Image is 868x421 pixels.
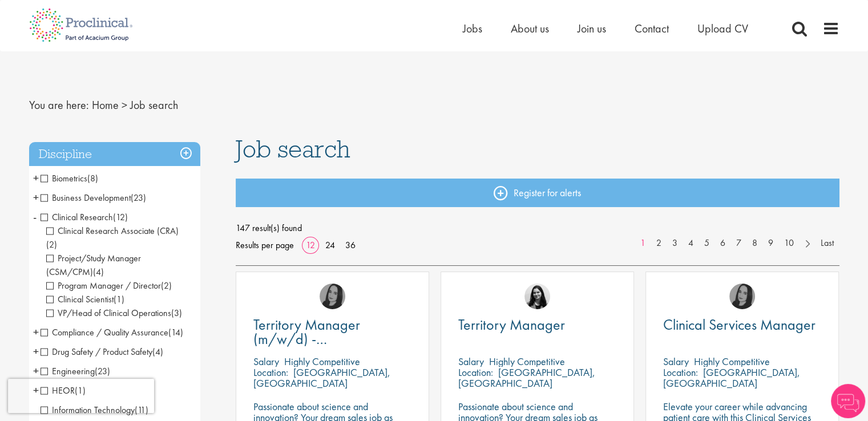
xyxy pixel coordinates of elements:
[236,133,350,164] span: Job search
[41,365,95,377] span: Engineering
[253,318,411,346] a: Territory Manager (m/w/d) - [GEOGRAPHIC_DATA]
[663,318,821,332] a: Clinical Services Manager
[524,284,550,309] img: Indre Stankeviciute
[95,365,110,377] span: (23)
[41,326,183,338] span: Compliance / Quality Assurance
[41,172,98,184] span: Biometrics
[321,239,339,251] a: 24
[284,355,360,368] p: Highly Competitive
[161,280,172,292] span: (2)
[253,366,288,379] span: Location:
[33,343,39,360] span: +
[635,21,669,36] a: Contact
[489,355,565,368] p: Highly Competitive
[33,189,39,206] span: +
[8,379,154,413] iframe: reCAPTCHA
[41,346,163,358] span: Drug Safety / Product Safety
[831,384,865,418] img: Chatbot
[663,366,800,390] p: [GEOGRAPHIC_DATA], [GEOGRAPHIC_DATA]
[253,315,391,363] span: Territory Manager (m/w/d) - [GEOGRAPHIC_DATA]
[29,98,89,112] span: You are here:
[302,239,319,251] a: 12
[46,293,124,305] span: Clinical Scientist
[41,346,152,358] span: Drug Safety / Product Safety
[122,98,127,112] span: >
[113,211,128,223] span: (12)
[33,169,39,187] span: +
[33,323,39,341] span: +
[41,192,131,204] span: Business Development
[762,237,779,250] a: 9
[694,355,770,368] p: Highly Competitive
[92,98,119,112] a: breadcrumb link
[46,307,171,319] span: VP/Head of Clinical Operations
[458,355,484,368] span: Salary
[236,237,294,254] span: Results per page
[46,307,182,319] span: VP/Head of Clinical Operations
[152,346,163,358] span: (4)
[33,362,39,379] span: +
[93,266,104,278] span: (4)
[815,237,839,250] a: Last
[635,237,651,250] a: 1
[463,21,482,36] a: Jobs
[41,326,168,338] span: Compliance / Quality Assurance
[320,284,345,309] img: Anna Klemencic
[114,293,124,305] span: (1)
[171,307,182,319] span: (3)
[33,208,37,225] span: -
[746,237,763,250] a: 8
[778,237,800,250] a: 10
[253,366,390,390] p: [GEOGRAPHIC_DATA], [GEOGRAPHIC_DATA]
[667,237,683,250] a: 3
[46,238,57,250] span: (2)
[651,237,667,250] a: 2
[46,293,114,305] span: Clinical Scientist
[253,355,279,368] span: Salary
[683,237,699,250] a: 4
[699,237,715,250] a: 5
[458,366,595,390] p: [GEOGRAPHIC_DATA], [GEOGRAPHIC_DATA]
[131,192,146,204] span: (23)
[41,192,146,204] span: Business Development
[236,220,839,237] span: 147 result(s) found
[236,179,839,207] a: Register for alerts
[458,366,493,379] span: Location:
[41,211,113,223] span: Clinical Research
[697,21,748,36] a: Upload CV
[46,280,161,292] span: Program Manager / Director
[41,172,87,184] span: Biometrics
[87,172,98,184] span: (8)
[729,284,755,309] img: Anna Klemencic
[46,280,172,292] span: Program Manager / Director
[663,355,689,368] span: Salary
[663,366,698,379] span: Location:
[458,318,616,332] a: Territory Manager
[511,21,549,36] a: About us
[663,315,815,334] span: Clinical Services Manager
[41,365,110,377] span: Engineering
[29,142,200,167] h3: Discipline
[46,225,179,250] span: Clinical Research Associate (CRA)
[458,315,565,334] span: Territory Manager
[578,21,606,36] a: Join us
[46,252,141,278] span: Project/Study Manager (CSM/CPM)
[41,211,128,223] span: Clinical Research
[168,326,183,338] span: (14)
[730,237,747,250] a: 7
[714,237,731,250] a: 6
[130,98,178,112] span: Job search
[341,239,360,251] a: 36
[46,225,179,237] span: Clinical Research Associate (CRA)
